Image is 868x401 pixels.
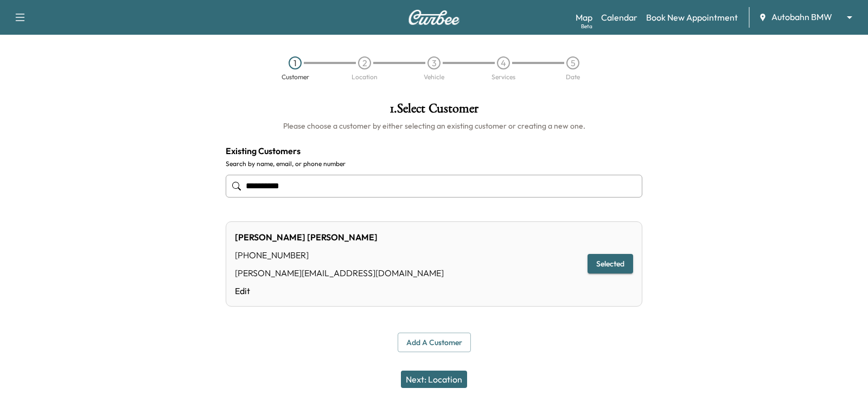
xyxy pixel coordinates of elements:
div: Location [352,74,378,80]
img: Curbee Logo [408,10,460,25]
div: [PERSON_NAME] [PERSON_NAME] [235,231,444,244]
span: Autobahn BMW [771,11,832,23]
div: 3 [427,56,441,69]
div: 5 [566,56,579,69]
div: Date [566,74,580,80]
h6: Please choose a customer by either selecting an existing customer or creating a new one. [226,120,642,131]
button: Selected [588,254,633,274]
div: [PHONE_NUMBER] [235,249,444,262]
div: 2 [358,56,371,69]
button: Next: Location [401,371,467,388]
div: Services [492,74,515,80]
div: 4 [497,56,510,69]
a: Calendar [601,11,637,24]
div: Customer [282,74,309,80]
div: [PERSON_NAME][EMAIL_ADDRESS][DOMAIN_NAME] [235,266,444,279]
label: Search by name, email, or phone number [226,160,642,168]
h1: 1 . Select Customer [226,102,642,120]
h4: Existing Customers [226,144,642,157]
button: Add a customer [398,333,471,353]
a: Edit [235,284,444,297]
div: Beta [581,22,592,30]
div: 1 [289,56,302,69]
a: Book New Appointment [646,11,738,24]
a: MapBeta [576,11,592,24]
div: Vehicle [424,74,444,80]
